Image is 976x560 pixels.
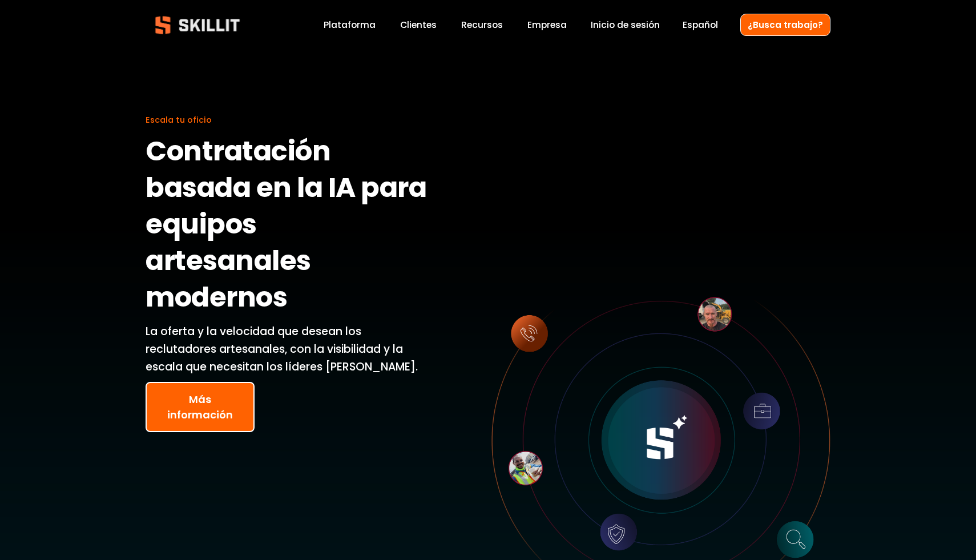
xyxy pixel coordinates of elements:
span: Español [683,18,718,31]
div: language picker [683,17,718,33]
span: Recursos [461,18,503,31]
a: Clientes [400,17,437,33]
a: Plataforma [324,17,376,33]
a: Inicio de sesión [591,17,660,33]
span: Escala tu oficio [146,114,212,126]
a: folder dropdown [461,17,503,33]
p: La oferta y la velocidad que desean los reclutadores artesanales, con la visibilidad y la escala ... [146,323,427,376]
a: Empresa [527,17,567,33]
strong: Contratación basada en la IA para equipos artesanales modernos [146,130,432,324]
img: Skillit [146,8,249,42]
a: ¿Busca trabajo? [740,14,830,36]
button: Más información [146,382,255,432]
